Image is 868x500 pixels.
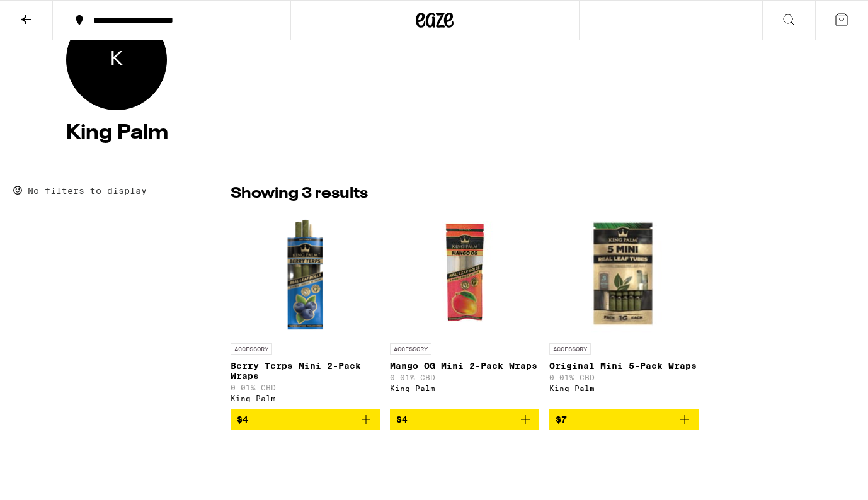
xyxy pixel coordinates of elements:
[390,384,539,392] div: King Palm
[549,409,699,430] button: Add to bag
[8,9,91,19] span: Hi. Need any help?
[549,361,699,371] p: Original Mini 5-Pack Wraps
[390,373,539,382] p: 0.01% CBD
[390,409,539,430] button: Add to bag
[561,211,687,337] img: King Palm - Original Mini 5-Pack Wraps
[231,183,368,205] p: Showing 3 results
[396,414,408,424] span: $4
[549,373,699,382] p: 0.01% CBD
[231,409,380,430] button: Add to bag
[556,414,567,424] span: $7
[549,384,699,392] div: King Palm
[549,343,591,355] p: ACCESSORY
[231,211,380,409] a: Open page for Berry Terps Mini 2-Pack Wraps from King Palm
[402,211,528,337] img: King Palm - Mango OG Mini 2-Pack Wraps
[66,123,802,143] h4: King Palm
[110,46,123,74] span: King Palm
[231,343,272,355] p: ACCESSORY
[390,211,539,409] a: Open page for Mango OG Mini 2-Pack Wraps from King Palm
[390,361,539,371] p: Mango OG Mini 2-Pack Wraps
[242,211,368,337] img: King Palm - Berry Terps Mini 2-Pack Wraps
[237,414,248,424] span: $4
[28,186,147,196] p: No filters to display
[231,394,380,402] div: King Palm
[390,343,431,355] p: ACCESSORY
[549,211,699,409] a: Open page for Original Mini 5-Pack Wraps from King Palm
[231,384,380,392] p: 0.01% CBD
[231,361,380,381] p: Berry Terps Mini 2-Pack Wraps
